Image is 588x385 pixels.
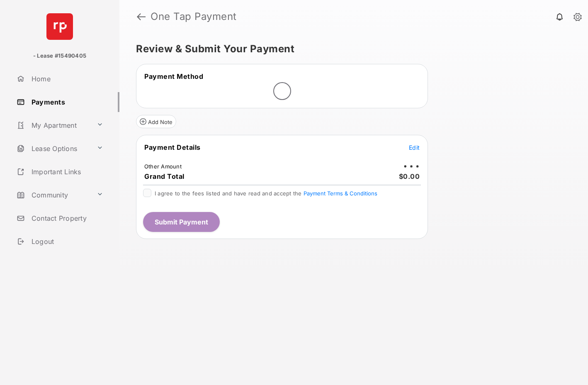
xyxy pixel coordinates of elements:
a: Important Links [13,162,107,182]
a: My Apartment [13,115,93,135]
span: Grand Total [144,172,185,180]
h5: Review & Submit Your Payment [136,44,565,54]
td: Other Amount [144,163,182,170]
a: Logout [13,231,119,251]
p: - Lease #15490405 [33,52,86,60]
span: $0.00 [399,172,420,180]
a: Home [13,69,119,89]
a: Community [13,185,93,205]
button: Edit [409,143,420,151]
button: I agree to the fees listed and have read and accept the [304,190,377,197]
img: svg+xml;base64,PHN2ZyB4bWxucz0iaHR0cDovL3d3dy53My5vcmcvMjAwMC9zdmciIHdpZHRoPSI2NCIgaGVpZ2h0PSI2NC... [46,13,73,40]
strong: One Tap Payment [151,12,237,22]
span: Edit [409,144,420,151]
a: Lease Options [13,139,93,158]
a: Payments [13,92,119,112]
button: Submit Payment [143,212,220,232]
span: I agree to the fees listed and have read and accept the [155,190,377,197]
span: Payment Method [144,72,203,80]
button: Add Note [136,115,176,128]
a: Contact Property [13,208,119,228]
span: Payment Details [144,143,201,151]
